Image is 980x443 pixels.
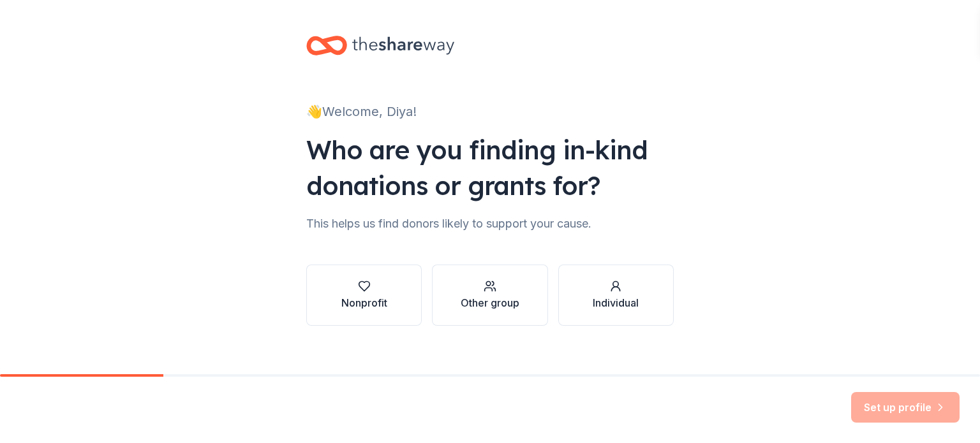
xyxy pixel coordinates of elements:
[461,295,519,310] div: Other group
[306,132,674,203] div: Who are you finding in-kind donations or grants for?
[558,265,674,326] button: Individual
[593,295,639,310] div: Individual
[306,101,674,122] div: 👋 Welcome, Diya!
[341,295,387,310] div: Nonprofit
[432,265,547,326] button: Other group
[306,265,422,326] button: Nonprofit
[306,214,674,234] div: This helps us find donors likely to support your cause.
